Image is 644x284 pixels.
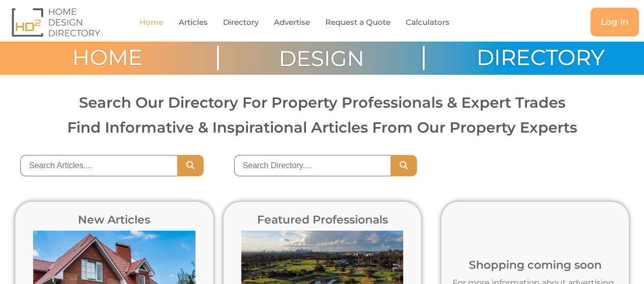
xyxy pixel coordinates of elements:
nav: Menu [132,11,481,34]
a: Request a Quote [325,11,390,34]
input: Search Directory.... [234,155,391,176]
a: Directory [223,11,259,34]
a: Home [139,11,163,34]
a: Articles [179,11,208,34]
input: Search Articles.... [20,155,177,176]
h2: New Articles [28,214,201,226]
h2: Shopping coming soon [446,260,624,271]
button: Search [177,155,204,176]
a: Calculators [406,11,450,34]
span: Log in [601,18,629,26]
h2: Featured Professionals [236,214,409,226]
a: Advertise [274,11,310,34]
h3: Find Informative & Inspirational Articles From Our Property Experts [16,120,628,135]
button: Search [390,155,417,176]
a: Log in [591,8,639,37]
h2: Search Our Directory For Property Professionals & Expert Trades [16,95,628,110]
